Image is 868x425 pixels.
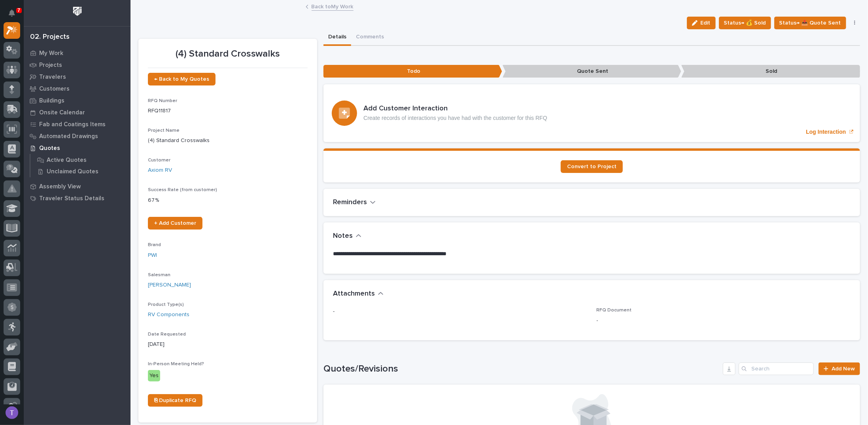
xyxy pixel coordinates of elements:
span: Brand [148,243,161,247]
p: (4) Standard Crosswalks [148,137,308,145]
span: RFQ Number [148,99,177,103]
a: Unclaimed Quotes [30,166,130,177]
a: Buildings [24,95,130,106]
button: Details [323,29,351,46]
a: RV Components [148,311,189,319]
a: My Work [24,47,130,59]
a: PWI [148,251,157,260]
h2: Notes [333,232,353,241]
span: Status→ 📤 Quote Sent [779,18,841,28]
a: ⎘ Duplicate RFQ [148,394,202,407]
span: Success Rate (from customer) [148,188,217,192]
p: Active Quotes [47,157,87,164]
a: ← Back to My Quotes [148,73,216,85]
a: [PERSON_NAME] [148,281,191,289]
h2: Reminders [333,198,367,207]
a: Onsite Calendar [24,106,130,118]
span: Convert to Project [567,164,616,169]
button: Status→ 💰 Sold [719,17,771,29]
span: ⎘ Duplicate RFQ [154,398,196,403]
p: 67 % [148,196,308,205]
button: Comments [351,29,389,46]
button: Notifications [4,5,20,21]
p: Create records of interactions you have had with the customer for this RFQ [363,115,547,121]
span: Salesman [148,273,170,277]
span: Project Name [148,128,180,133]
a: Log Interaction [323,84,860,142]
a: Projects [24,59,130,71]
a: Quotes [24,142,130,154]
p: Buildings [39,97,64,104]
a: Assembly View [24,180,130,192]
button: Notes [333,232,361,241]
p: Log Interaction [806,129,846,135]
a: Active Quotes [30,154,130,165]
p: Unclaimed Quotes [47,168,98,175]
span: In-Person Meeting Held? [148,362,204,366]
p: Quote Sent [503,65,681,78]
div: 02. Projects [30,33,70,42]
div: Notifications7 [10,9,20,22]
a: Customers [24,83,130,95]
a: Back toMy Work [312,2,354,11]
h3: Add Customer Interaction [363,104,547,113]
button: Edit [687,17,716,29]
p: - [597,317,851,325]
p: Projects [39,62,62,69]
span: Customer [148,158,170,163]
input: Search [739,362,814,375]
a: Traveler Status Details [24,192,130,204]
p: - [333,307,587,316]
button: users-avatar [4,404,20,421]
a: Travelers [24,71,130,83]
p: Fab and Coatings Items [39,121,106,128]
a: Convert to Project [561,160,623,173]
p: My Work [39,50,63,57]
p: Customers [39,85,70,93]
p: Travelers [39,74,66,81]
span: Date Requested [148,332,186,337]
button: Attachments [333,290,384,298]
span: Edit [701,19,711,27]
p: [DATE] [148,340,308,349]
button: Status→ 📤 Quote Sent [774,17,846,29]
a: Axiom RV [148,166,172,175]
p: Traveler Status Details [39,195,104,202]
span: + Add Customer [154,220,196,226]
span: ← Back to My Quotes [154,76,209,82]
a: Add New [819,362,860,375]
a: Automated Drawings [24,130,130,142]
h1: Quotes/Revisions [323,363,720,375]
p: Quotes [39,145,60,152]
span: RFQ Document [597,308,632,313]
p: Todo [323,65,502,78]
span: Product Type(s) [148,302,184,307]
span: Status→ 💰 Sold [724,18,766,28]
p: RFQ11817 [148,107,308,115]
a: + Add Customer [148,217,202,230]
h2: Attachments [333,290,375,298]
button: Reminders [333,198,376,207]
p: Onsite Calendar [39,109,85,116]
a: Fab and Coatings Items [24,118,130,130]
img: Workspace Logo [70,4,85,19]
div: Yes [148,370,160,381]
p: (4) Standard Crosswalks [148,48,308,60]
p: Assembly View [39,183,81,190]
p: Sold [681,65,860,78]
span: Add New [832,366,855,372]
p: Automated Drawings [39,133,98,140]
p: 7 [17,8,20,13]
